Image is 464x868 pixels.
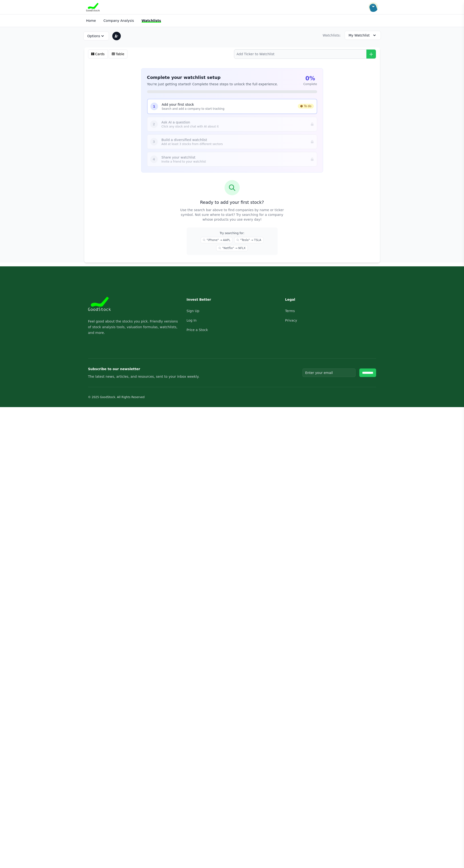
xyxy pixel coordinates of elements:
a: Log In [187,318,197,322]
p: Use the search bar above to find companies by name or ticker symbol. Not sure where to start? Try... [179,208,285,222]
h3: Invest Better [187,297,228,302]
input: Add Ticker to Watchlist [234,49,376,59]
span: 3 [153,139,155,144]
span: To do [298,104,314,109]
a: Terms [285,309,295,313]
button: Cards [88,50,108,59]
p: The latest news, articles, and resources, sent to your inbox weekly. [88,374,199,379]
div: View toggle [88,50,127,59]
p: Add your first stock [162,102,294,107]
span: 1 [153,104,155,109]
h3: Ready to add your first stock? [141,199,323,206]
p: Add at least 3 stocks from different sectors [162,142,306,146]
img: Goodstock Logo [86,3,100,11]
img: invitee [369,2,378,12]
p: Invite a friend to your watchlist [162,160,306,164]
p: Search and add a company to start tracking [162,107,294,111]
p: Ask AI a question [162,120,306,125]
a: Price a Stock [187,328,208,332]
h3: Legal [285,297,327,302]
span: 4 [153,157,155,162]
button: My Watchlist [345,31,381,40]
button: Table [109,50,127,59]
h3: Complete your watchlist setup [147,74,278,81]
span: My Watchlist [349,33,370,38]
div: 0% [303,75,317,82]
span: "iPhone" → AAPL [201,237,232,243]
span: "Netflix" → NFLX [216,245,248,251]
span: Watchlists: [323,33,341,38]
p: You're just getting started! Complete these steps to unlock the full experience. [147,82,278,86]
a: Company Analysis [104,19,134,23]
a: Sign Up [187,309,199,313]
img: Goodstock Logo [88,297,111,311]
p: Share your watchlist [162,155,306,160]
p: © 2025 GoodStock. All Rights Reserved [88,395,145,400]
a: Privacy [285,318,297,322]
input: Enter your email [302,368,356,377]
p: Build a diversified watchlist [162,137,306,142]
span: "Tesla" → TSLA [234,237,263,243]
h3: Subscribe to our newsletter [88,366,199,372]
a: Home [86,19,96,23]
span: 2 [153,122,155,127]
button: Options [83,32,109,41]
div: Complete [303,82,317,86]
a: Watchlists [142,19,161,23]
p: Feel good about the stocks you pick. Friendly versions of stock analysis tools, valuation formula... [88,318,179,336]
p: Try searching for: [190,231,274,235]
p: Click any stock and chat with AI about it [162,125,306,128]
